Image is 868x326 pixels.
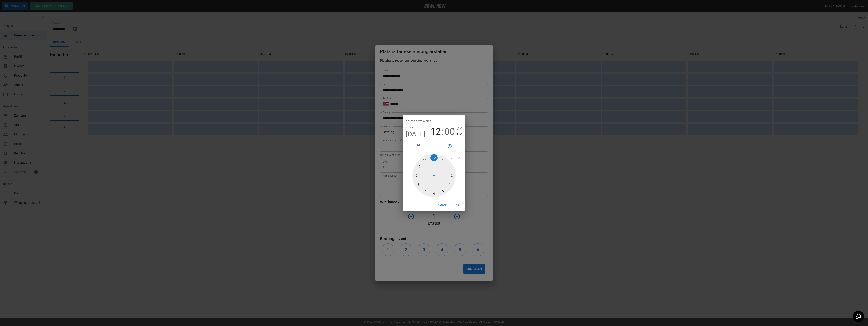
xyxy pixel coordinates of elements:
[406,125,413,130] button: 2025
[403,142,434,151] button: pick date
[430,126,441,137] button: 12
[406,130,426,138] button: [DATE]
[441,126,444,137] span: :
[444,126,455,137] button: 00
[457,131,462,137] button: PM
[455,154,463,162] button: open next view
[406,118,432,125] span: Select date & time
[434,142,465,151] button: pick time
[451,202,464,209] button: OK
[457,126,462,131] button: AM
[436,202,450,209] button: Cancel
